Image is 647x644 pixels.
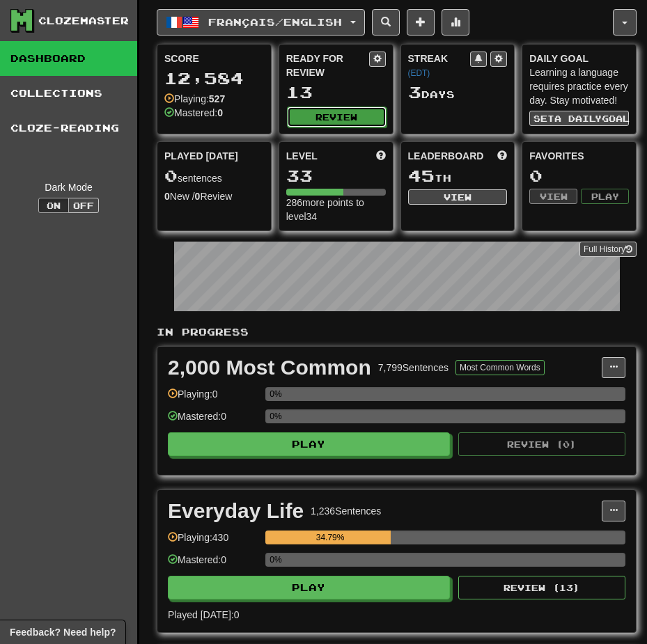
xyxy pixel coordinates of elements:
a: (EDT) [408,68,430,78]
div: Mastered: 0 [168,409,258,432]
span: 0 [164,166,178,185]
span: Played [DATE] [164,149,238,163]
div: th [408,167,508,185]
button: Review (13) [458,576,625,599]
div: 33 [286,167,386,184]
button: More stats [442,9,469,36]
button: Add sentence to collection [407,9,435,36]
div: Streak [408,52,471,79]
button: Search sentences [372,9,400,36]
div: 34.79% [270,531,391,544]
div: Everyday Life [168,501,304,521]
div: Learning a language requires practice every day. Stay motivated! [529,65,629,107]
span: Score more points to level up [376,149,386,163]
span: This week in points, UTC [497,149,507,163]
div: sentences [164,167,264,185]
div: Playing: [164,92,225,106]
div: 0 [529,167,629,184]
span: Open feedback widget [10,625,116,639]
div: Playing: 0 [168,387,258,410]
div: Dark Mode [10,180,127,194]
div: 286 more points to level 34 [286,196,386,223]
div: 13 [286,84,386,101]
button: Seta dailygoal [529,111,629,126]
div: Mastered: [164,106,223,120]
div: 12,584 [164,70,264,87]
div: Mastered: 0 [168,553,258,576]
div: Day s [408,84,508,102]
div: Clozemaster [38,14,129,28]
strong: 0 [217,107,223,118]
span: Level [286,149,318,163]
p: In Progress [157,325,637,339]
button: Most Common Words [455,360,545,375]
span: 45 [408,166,435,185]
div: 2,000 Most Common [168,357,371,378]
button: Play [581,189,629,204]
button: View [408,189,508,205]
button: Review (0) [458,432,625,456]
div: Daily Goal [529,52,629,65]
span: Français / English [208,16,342,28]
strong: 0 [164,191,170,202]
button: Français/English [157,9,365,36]
span: a daily [554,113,602,123]
button: Play [168,432,450,456]
button: View [529,189,577,204]
div: 7,799 Sentences [378,361,449,375]
span: 3 [408,82,421,102]
button: Review [287,107,387,127]
strong: 527 [209,93,225,104]
div: Playing: 430 [168,531,258,553]
strong: 0 [195,191,201,202]
div: 1,236 Sentences [311,504,381,518]
a: Full History [579,242,637,257]
button: Off [68,198,99,213]
span: Played [DATE]: 0 [168,609,239,620]
div: Ready for Review [286,52,369,79]
button: Play [168,576,450,599]
button: On [38,198,69,213]
div: Favorites [529,149,629,163]
div: New / Review [164,189,264,203]
div: Score [164,52,264,65]
span: Leaderboard [408,149,484,163]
